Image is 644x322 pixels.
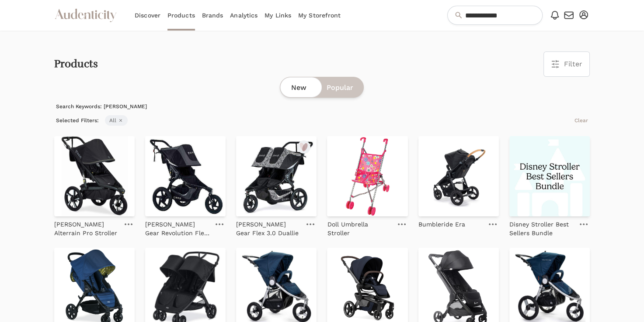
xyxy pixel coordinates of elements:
p: [PERSON_NAME] Gear Flex 3.0 Duallie [236,220,301,237]
img: Bumbleride Era [418,136,499,216]
p: [PERSON_NAME] Alterrain Pro Stroller [54,220,119,237]
a: [PERSON_NAME] Alterrain Pro Stroller [54,216,119,237]
img: BOB Gear Flex 3.0 Duallie [236,136,317,216]
img: Disney Stroller Best Sellers Bundle [509,136,590,216]
h2: Products [54,58,98,70]
button: Clear [573,115,590,126]
a: [PERSON_NAME] Gear Flex 3.0 Duallie [236,216,301,237]
p: Search Keywords: [PERSON_NAME] [54,101,590,112]
a: [PERSON_NAME] Gear Revolution Flex 3.0 [145,216,210,237]
p: Bumbleride Era [418,220,465,229]
img: BOB Gear Revolution Flex 3.0 [145,136,226,216]
span: New [291,82,306,93]
span: Popular [326,82,353,93]
span: Selected Filters: [54,115,101,126]
span: Filter [564,59,582,69]
img: Doll Umbrella Stroller [327,136,407,216]
p: [PERSON_NAME] Gear Revolution Flex 3.0 [145,220,210,237]
span: All [105,115,128,126]
a: Doll Umbrella Stroller [327,216,392,237]
a: Disney Stroller Best Sellers Bundle [509,216,574,237]
img: Bob Gear Alterrain Pro Stroller [54,136,135,216]
button: Filter [544,52,589,76]
p: Disney Stroller Best Sellers Bundle [509,220,574,237]
a: Bumbleride Era [418,216,465,229]
p: Doll Umbrella Stroller [327,220,392,237]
